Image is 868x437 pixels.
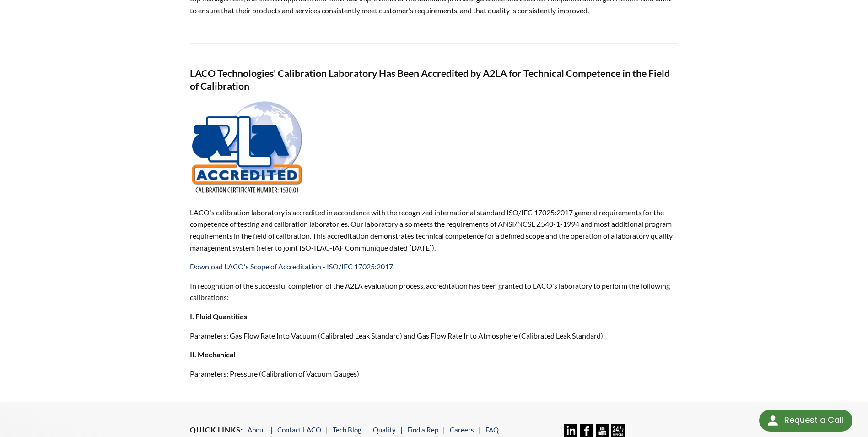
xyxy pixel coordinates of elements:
[277,426,321,434] a: Contact LACO
[190,207,678,253] p: LACO's calibration laboratory is accredited in accordance with the recognized international stand...
[759,410,852,432] div: Request a Call
[333,426,361,434] a: Tech Blog
[248,426,266,434] a: About
[190,330,678,342] p: Parameters: Gas Flow Rate Into Vacuum (Calibrated Leak Standard) and Gas Flow Rate Into Atmospher...
[784,410,843,431] div: Request a Call
[450,426,474,434] a: Careers
[407,426,438,434] a: Find a Rep
[190,280,678,303] p: In recognition of the successful completion of the A2LA evaluation process, accreditation has bee...
[190,262,393,271] a: Download LACO's Scope of Accreditation - ISO/IEC 17025:2017
[373,426,396,434] a: Quality
[190,67,678,93] h3: LACO Technologies' Calibration Laboratory Has Been Accredited by A2LA for Technical Competence in...
[766,413,780,428] img: round button
[485,426,499,434] a: FAQ
[190,350,235,359] strong: II. Mechanical
[190,425,243,435] h4: Quick Links
[190,100,304,196] img: A2LA-ISO 17025 - LACO Technologies
[190,368,678,380] p: Parameters: Pressure (Calibration of Vacuum Gauges)
[190,312,247,321] strong: I. Fluid Quantities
